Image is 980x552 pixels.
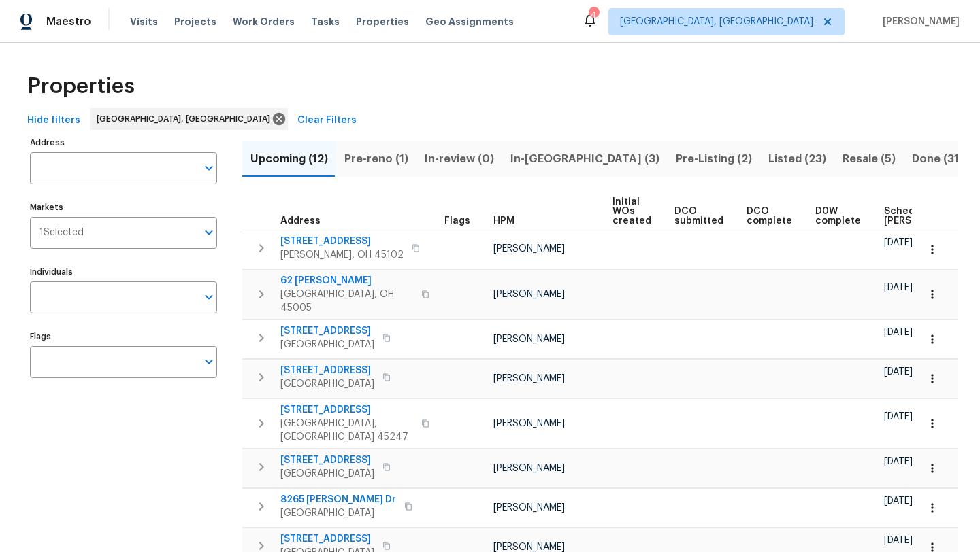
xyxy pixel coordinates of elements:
[280,338,374,351] span: [GEOGRAPHIC_DATA]
[97,112,276,126] span: [GEOGRAPHIC_DATA], [GEOGRAPHIC_DATA]
[884,457,913,466] span: [DATE]
[130,15,158,29] span: Visits
[493,334,565,344] span: [PERSON_NAME]
[280,417,413,444] span: [GEOGRAPHIC_DATA], [GEOGRAPHIC_DATA] 45247
[589,8,598,22] div: 4
[199,352,218,371] button: Open
[280,288,413,315] span: [GEOGRAPHIC_DATA], OH 45005
[292,108,362,133] button: Clear Filters
[30,268,217,276] label: Individuals
[344,150,408,169] span: Pre-reno (1)
[199,223,218,242] button: Open
[30,139,217,147] label: Address
[425,15,514,29] span: Geo Assignments
[27,112,80,129] span: Hide filters
[280,453,374,467] span: [STREET_ADDRESS]
[280,377,374,391] span: [GEOGRAPHIC_DATA]
[884,283,913,292] span: [DATE]
[199,158,218,177] button: Open
[884,238,913,247] span: [DATE]
[46,15,91,29] span: Maestro
[620,15,813,29] span: [GEOGRAPHIC_DATA], [GEOGRAPHIC_DATA]
[30,203,217,211] label: Markets
[493,374,565,383] span: [PERSON_NAME]
[280,274,413,288] span: 62 [PERSON_NAME]
[884,496,913,506] span: [DATE]
[311,17,340,27] span: Tasks
[280,248,404,262] span: [PERSON_NAME], OH 45102
[493,216,514,226] span: HPM
[510,150,659,169] span: In-[GEOGRAPHIC_DATA] (3)
[493,542,565,552] span: [PERSON_NAME]
[280,324,374,338] span: [STREET_ADDRESS]
[747,207,792,226] span: DCO complete
[884,536,913,545] span: [DATE]
[280,493,396,506] span: 8265 [PERSON_NAME] Dr
[280,235,404,248] span: [STREET_ADDRESS]
[674,207,723,226] span: DCO submitted
[493,244,565,254] span: [PERSON_NAME]
[768,150,826,169] span: Listed (23)
[174,15,216,29] span: Projects
[884,367,913,377] span: [DATE]
[30,332,217,341] label: Flags
[280,532,374,546] span: [STREET_ADDRESS]
[877,15,960,29] span: [PERSON_NAME]
[493,464,565,473] span: [PERSON_NAME]
[39,227,84,239] span: 1 Selected
[280,467,374,481] span: [GEOGRAPHIC_DATA]
[280,506,396,520] span: [GEOGRAPHIC_DATA]
[356,15,409,29] span: Properties
[27,80,135,93] span: Properties
[676,150,752,169] span: Pre-Listing (2)
[199,288,218,307] button: Open
[233,15,295,29] span: Work Orders
[612,197,651,226] span: Initial WOs created
[912,150,970,169] span: Done (315)
[22,108,86,133] button: Hide filters
[280,216,321,226] span: Address
[280,403,413,417] span: [STREET_ADDRESS]
[250,150,328,169] span: Upcoming (12)
[493,290,565,299] span: [PERSON_NAME]
[90,108,288,130] div: [GEOGRAPHIC_DATA], [GEOGRAPHIC_DATA]
[843,150,896,169] span: Resale (5)
[444,216,470,226] span: Flags
[815,207,861,226] span: D0W complete
[280,364,374,377] span: [STREET_ADDRESS]
[884,207,961,226] span: Scheduled [PERSON_NAME]
[884,412,913,421] span: [DATE]
[884,328,913,337] span: [DATE]
[493,419,565,428] span: [PERSON_NAME]
[425,150,494,169] span: In-review (0)
[493,503,565,513] span: [PERSON_NAME]
[297,112,357,129] span: Clear Filters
